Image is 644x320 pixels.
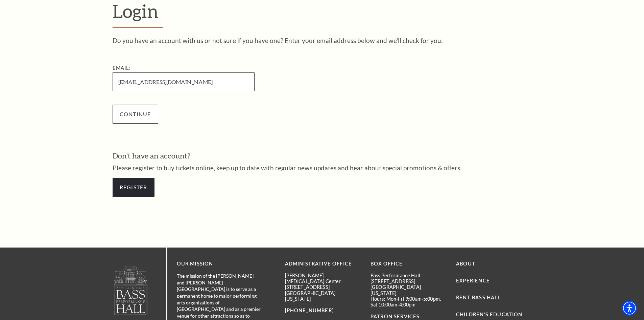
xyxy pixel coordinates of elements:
[622,301,637,316] div: Accessibility Menu
[456,261,475,266] a: About
[113,105,158,124] input: Submit button
[371,296,446,308] p: Hours: Mon-Fri 9:00am-5:00pm, Sat 10:00am-4:00pm
[113,65,131,71] label: Email:
[285,273,360,284] p: [PERSON_NAME][MEDICAL_DATA] Center
[113,151,532,161] h3: Don't have an account?
[113,178,154,197] a: Register
[456,295,501,300] a: Rent Bass Hall
[285,260,360,268] p: Administrative Office
[456,278,490,283] a: Experience
[113,72,255,91] input: Required
[371,284,446,296] p: [GEOGRAPHIC_DATA][US_STATE]
[113,165,532,171] p: Please register to buy tickets online, keep up to date with regular news updates and hear about s...
[114,265,148,315] img: owned and operated by Performing Arts Fort Worth, A NOT-FOR-PROFIT 501(C)3 ORGANIZATION
[371,278,446,284] p: [STREET_ADDRESS]
[285,306,360,315] p: [PHONE_NUMBER]
[285,290,360,302] p: [GEOGRAPHIC_DATA][US_STATE]
[285,284,360,290] p: [STREET_ADDRESS]
[177,260,261,268] p: OUR MISSION
[113,37,532,44] p: Do you have an account with us or not sure if you have one? Enter your email address below and we...
[371,273,446,278] p: Bass Performance Hall
[371,260,446,268] p: BOX OFFICE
